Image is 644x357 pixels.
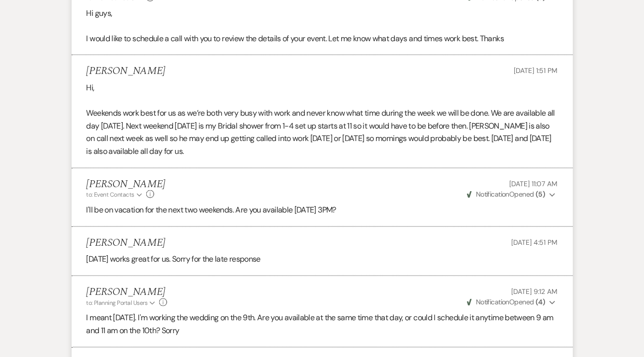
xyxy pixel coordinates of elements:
[87,107,558,157] p: Weekends work best for us as we’re both very busy with work and never know what time during the w...
[476,297,509,306] span: Notification
[467,190,546,199] span: Opened
[476,190,509,199] span: Notification
[87,190,144,199] button: to: Event Contacts
[87,299,148,307] span: to: Planning Portal Users
[87,253,558,266] p: [DATE] works great for us. Sorry for the late response
[87,286,168,298] h5: [PERSON_NAME]
[536,190,545,199] strong: ( 5 )
[87,298,157,307] button: to: Planning Portal Users
[87,7,558,20] p: Hi guys,
[511,238,557,247] span: [DATE] 4:51 PM
[536,297,545,306] strong: ( 4 )
[87,204,558,216] p: I'll be on vacation for the next two weekends. Are you available [DATE] 3PM?
[87,32,558,45] p: I would like to schedule a call with you to review the details of your event. Let me know what da...
[87,178,166,191] h5: [PERSON_NAME]
[467,297,546,306] span: Opened
[87,65,166,77] h5: [PERSON_NAME]
[87,81,558,94] p: Hi,
[514,66,557,75] span: [DATE] 1:51 PM
[87,237,166,249] h5: [PERSON_NAME]
[87,311,558,337] p: I meant [DATE]. I'm working the wedding on the 9th. Are you available at the same time that day, ...
[87,191,134,199] span: to: Event Contacts
[510,179,558,188] span: [DATE] 11:07 AM
[465,189,558,200] button: NotificationOpened (5)
[465,297,558,307] button: NotificationOpened (4)
[511,287,557,296] span: [DATE] 9:12 AM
